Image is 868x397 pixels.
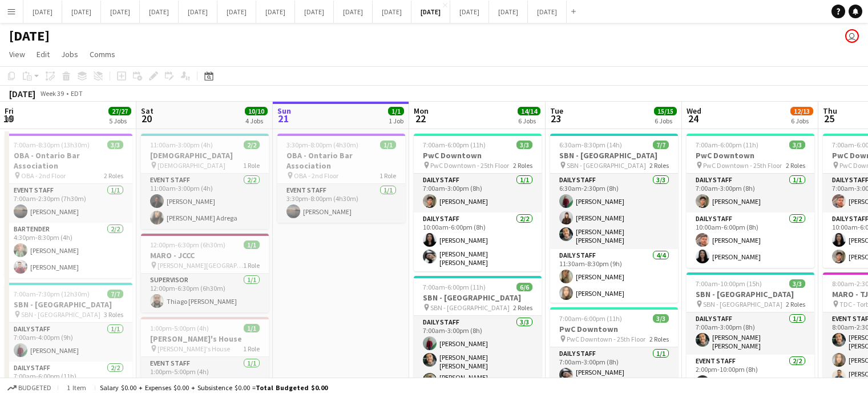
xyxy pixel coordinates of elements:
[518,117,540,125] div: 6 Jobs
[559,141,622,149] span: 6:30am-8:30pm (14h)
[687,150,814,161] h3: PwC Downtown
[256,1,295,23] button: [DATE]
[373,1,411,23] button: [DATE]
[245,117,267,125] div: 4 Jobs
[653,141,669,149] span: 7/7
[104,310,123,319] span: 3 Roles
[32,47,54,62] a: Edit
[5,134,132,278] app-job-card: 7:00am-8:30pm (13h30m)3/3OBA - Ontario Bar Association OBA - 2nd Floor2 RolesEvent Staff1/17:00am...
[790,107,813,115] span: 12/13
[823,106,837,116] span: Thu
[276,112,291,125] span: 21
[9,88,35,99] div: [DATE]
[786,161,805,170] span: 2 Roles
[150,240,225,249] span: 12:00pm-6:30pm (6h30m)
[245,107,268,115] span: 10/10
[14,290,90,298] span: 7:00am-7:30pm (12h30m)
[5,106,14,116] span: Fri
[21,171,66,180] span: OBA - 2nd Floor
[389,117,403,125] div: 1 Job
[513,161,532,170] span: 2 Roles
[550,174,678,249] app-card-role: Daily Staff3/36:30am-2:30pm (8h)[PERSON_NAME][PERSON_NAME][PERSON_NAME] [PERSON_NAME]
[649,335,669,343] span: 2 Roles
[100,383,328,392] div: Salary $0.00 + Expenses $0.00 + Subsistence $0.00 =
[141,274,269,312] app-card-role: Supervisor1/112:00pm-6:30pm (6h30m)Thiago [PERSON_NAME]
[334,1,373,23] button: [DATE]
[141,174,269,229] app-card-role: Event Staff2/211:00am-3:00pm (4h)[PERSON_NAME][PERSON_NAME] Adrega
[687,174,814,212] app-card-role: Daily Staff1/17:00am-3:00pm (8h)[PERSON_NAME]
[104,171,123,180] span: 2 Roles
[244,141,260,149] span: 2/2
[85,47,120,62] a: Comms
[655,117,676,125] div: 6 Jobs
[141,106,154,116] span: Sat
[109,117,131,125] div: 5 Jobs
[380,171,396,180] span: 1 Role
[550,134,678,303] app-job-card: 6:30am-8:30pm (14h)7/7SBN - [GEOGRAPHIC_DATA] SBN - [GEOGRAPHIC_DATA]2 RolesDaily Staff3/36:30am-...
[430,303,510,312] span: SBN - [GEOGRAPHIC_DATA]
[548,112,563,125] span: 23
[414,292,542,303] h3: SBN - [GEOGRAPHIC_DATA]
[150,324,209,332] span: 1:00pm-5:00pm (4h)
[6,382,53,394] button: Budgeted
[414,106,429,116] span: Mon
[277,184,405,223] app-card-role: Event Staff1/13:30pm-8:00pm (4h30m)[PERSON_NAME]
[789,141,805,149] span: 3/3
[141,234,269,312] app-job-card: 12:00pm-6:30pm (6h30m)1/1MARO - JCCC [PERSON_NAME][GEOGRAPHIC_DATA]1 RoleSupervisor1/112:00pm-6:3...
[654,107,677,115] span: 15/15
[158,161,225,170] span: [DEMOGRAPHIC_DATA]
[411,1,450,23] button: [DATE]
[5,323,132,362] app-card-role: Daily Staff1/17:00am-4:00pm (9h)[PERSON_NAME]
[179,1,217,23] button: [DATE]
[518,107,540,115] span: 14/14
[277,106,291,116] span: Sun
[141,334,269,344] h3: [PERSON_NAME]'s House
[5,184,132,223] app-card-role: Event Staff1/17:00am-2:30pm (7h30m)[PERSON_NAME]
[821,112,837,125] span: 25
[528,1,567,23] button: [DATE]
[685,112,701,125] span: 24
[244,240,260,249] span: 1/1
[845,29,859,43] app-user-avatar: Jolanta Rokowski
[141,250,269,260] h3: MARO - JCCC
[388,107,404,115] span: 1/1
[550,150,678,161] h3: SBN - [GEOGRAPHIC_DATA]
[243,161,260,170] span: 1 Role
[5,47,30,62] a: View
[141,134,269,229] app-job-card: 11:00am-3:00pm (4h)2/2[DEMOGRAPHIC_DATA] [DEMOGRAPHIC_DATA]1 RoleEvent Staff2/211:00am-3:00pm (4h...
[101,1,140,23] button: [DATE]
[430,161,509,170] span: PwC Downtown - 25th Floor
[791,117,813,125] div: 6 Jobs
[107,290,123,298] span: 7/7
[139,112,154,125] span: 20
[489,1,528,23] button: [DATE]
[414,134,542,271] app-job-card: 7:00am-6:00pm (11h)3/3PwC Downtown PwC Downtown - 25th Floor2 RolesDaily Staff1/17:00am-3:00pm (8...
[703,161,782,170] span: PwC Downtown - 25th Floor
[687,134,814,268] app-job-card: 7:00am-6:00pm (11h)3/3PwC Downtown PwC Downtown - 25th Floor2 RolesDaily Staff1/17:00am-3:00pm (8...
[696,141,758,149] span: 7:00am-6:00pm (11h)
[687,289,814,299] h3: SBN - [GEOGRAPHIC_DATA]
[277,134,405,223] app-job-card: 3:30pm-8:00pm (4h30m)1/1OBA - Ontario Bar Association OBA - 2nd Floor1 RoleEvent Staff1/13:30pm-8...
[5,150,132,171] h3: OBA - Ontario Bar Association
[789,279,805,288] span: 3/3
[158,261,243,270] span: [PERSON_NAME][GEOGRAPHIC_DATA]
[687,212,814,268] app-card-role: Daily Staff2/210:00am-6:00pm (8h)[PERSON_NAME][PERSON_NAME]
[649,161,669,170] span: 2 Roles
[687,106,701,116] span: Wed
[412,112,429,125] span: 22
[14,141,90,149] span: 7:00am-8:30pm (13h30m)
[696,279,762,288] span: 7:00am-10:00pm (15h)
[56,47,83,62] a: Jobs
[63,383,90,392] span: 1 item
[243,344,260,353] span: 1 Role
[141,357,269,396] app-card-role: Event Staff1/11:00pm-5:00pm (4h)[PERSON_NAME]
[140,1,179,23] button: [DATE]
[243,261,260,270] span: 1 Role
[703,300,782,308] span: SBN - [GEOGRAPHIC_DATA]
[414,212,542,271] app-card-role: Daily Staff2/210:00am-6:00pm (8h)[PERSON_NAME][PERSON_NAME] [PERSON_NAME]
